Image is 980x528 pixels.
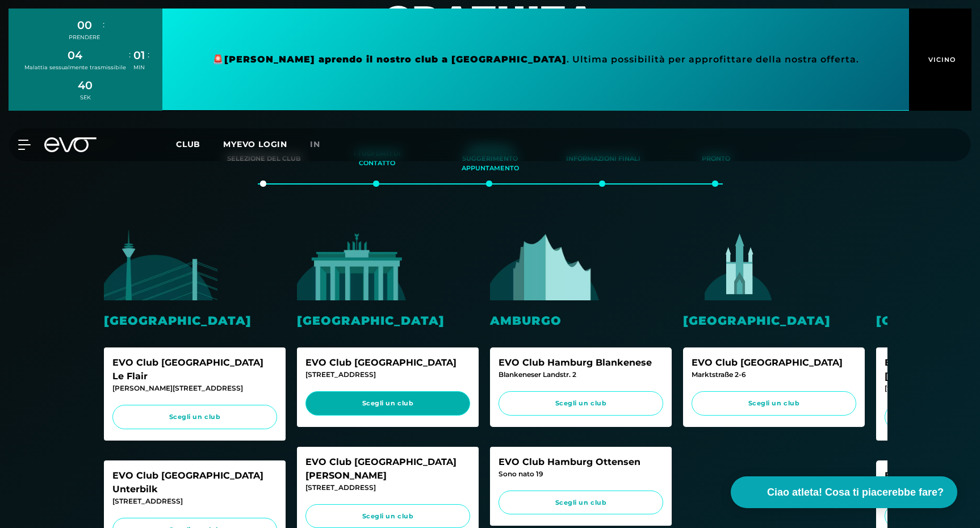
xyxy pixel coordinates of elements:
[103,19,104,30] font: :
[24,64,126,70] font: Malattia sessualmente trasmissibile
[297,229,411,300] img: evofitness
[112,405,277,429] a: Scegli un club
[490,313,562,328] font: Amburgo
[499,470,543,478] font: Sono nato 19
[305,357,457,368] font: EVO Club [GEOGRAPHIC_DATA]
[692,370,746,379] font: Marktstraße 2-6
[499,391,663,416] a: Scegli un club
[555,498,607,506] font: Scegli un club
[310,139,320,149] font: In
[129,49,131,60] font: :
[909,9,971,111] button: VICINO
[169,413,221,421] font: Scegli un club
[731,476,957,508] button: Ciao atleta! Cosa ti piacerebbe fare?
[104,229,217,300] img: evofitness
[176,139,200,149] font: Club
[112,497,183,505] font: [STREET_ADDRESS]
[683,313,831,328] font: [GEOGRAPHIC_DATA]
[148,49,149,60] font: :
[362,512,414,520] font: Scegli un club
[112,357,263,382] font: EVO Club [GEOGRAPHIC_DATA] Le Flair
[223,139,287,149] a: MYEVO LOGIN
[305,391,470,416] a: Scegli un club
[297,313,445,328] font: [GEOGRAPHIC_DATA]
[692,357,843,368] font: EVO Club [GEOGRAPHIC_DATA]
[112,470,263,495] font: EVO Club [GEOGRAPHIC_DATA] Unterbilk
[310,138,334,151] a: In
[499,456,640,467] font: EVO Club Hamburg Ottensen
[499,357,652,368] font: EVO Club Hamburg Blankenese
[104,313,252,328] font: [GEOGRAPHIC_DATA]
[133,64,145,70] font: MIN
[68,48,82,62] font: 04
[176,139,223,149] a: Club
[80,94,91,100] font: SEK
[77,18,92,32] font: 00
[748,399,800,407] font: Scegli un club
[305,456,457,481] font: EVO Club [GEOGRAPHIC_DATA][PERSON_NAME]
[133,48,145,62] font: 01
[885,384,955,392] font: [STREET_ADDRESS]
[692,391,856,416] a: Scegli un club
[555,399,607,407] font: Scegli un club
[78,78,93,92] font: 40
[462,145,519,172] font: Conferma e suggerimento appuntamento
[928,56,956,64] font: VICINO
[305,370,376,379] font: [STREET_ADDRESS]
[112,384,243,392] font: [PERSON_NAME][STREET_ADDRESS]
[305,483,376,492] font: [STREET_ADDRESS]
[499,491,663,515] a: Scegli un club
[362,399,414,407] font: Scegli un club
[767,487,944,498] font: Ciao atleta! Cosa ti piacerebbe fare?
[499,370,576,379] font: Blankeneser Landstr. 2
[683,229,797,300] img: evofitness
[69,34,100,40] font: PRENDERE
[490,229,604,300] img: evofitness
